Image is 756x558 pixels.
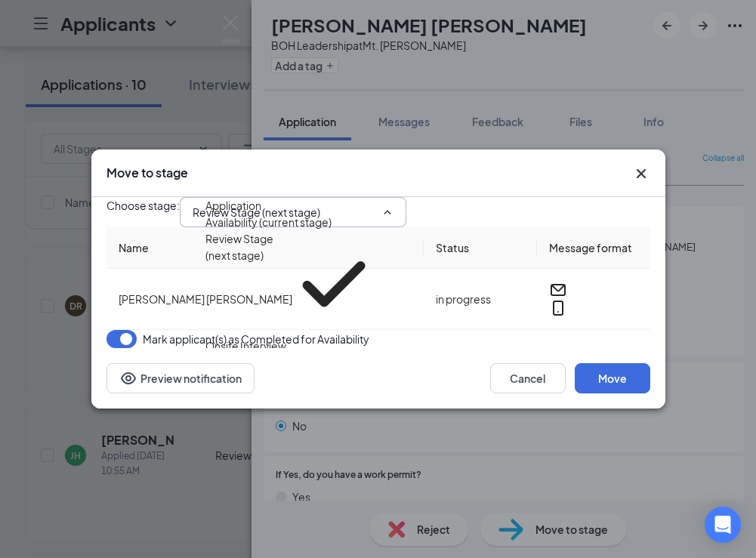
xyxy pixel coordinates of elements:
span: Mark applicant(s) as Completed for Availability [143,330,369,348]
svg: Email [549,281,567,299]
svg: MobileSms [549,299,567,317]
button: Close [632,165,650,183]
h3: Move to stage [106,165,188,181]
div: Application [205,197,261,214]
div: Open Intercom Messenger [705,507,741,543]
svg: Cross [632,165,650,183]
svg: Checkmark [280,230,387,338]
th: Message format [537,227,650,269]
td: in progress [424,269,537,330]
svg: Eye [119,369,137,387]
button: Preview notificationEye [106,363,255,393]
div: Review Stage (next stage) [205,230,281,338]
button: Cancel [490,363,566,393]
span: [PERSON_NAME] [PERSON_NAME] [119,292,292,306]
th: Status [424,227,537,269]
button: Move [575,363,650,393]
span: Choose stage : [106,197,180,227]
div: Availability (current stage) [205,214,332,230]
th: Name [106,227,424,269]
div: Onsite Interview [205,338,286,354]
